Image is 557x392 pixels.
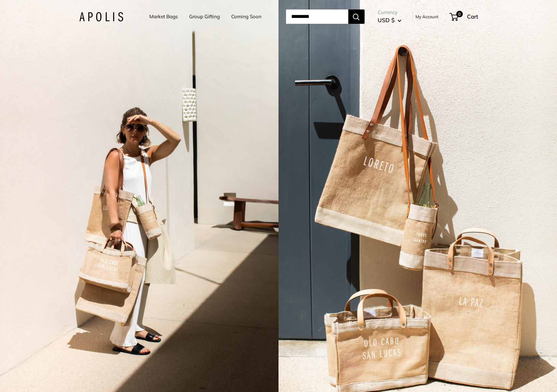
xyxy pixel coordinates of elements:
span: Cart [467,13,478,20]
button: Search [348,9,365,24]
a: 0 Cart [450,11,478,22]
input: Search... [286,9,348,24]
span: USD $ [378,17,395,23]
img: Apolis [79,12,123,22]
a: My Account [415,13,439,21]
a: Market Bags [149,12,178,21]
a: Coming Soon [231,12,262,21]
span: Currency [378,8,401,17]
a: Group Gifting [189,12,220,21]
button: USD $ [378,15,401,25]
span: 0 [456,11,462,17]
